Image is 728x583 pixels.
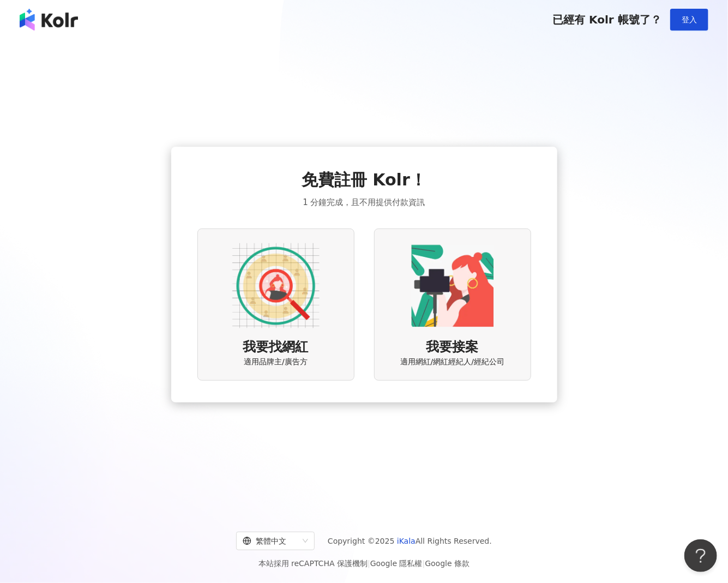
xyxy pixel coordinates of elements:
[426,338,479,357] span: 我要接案
[400,357,504,368] span: 適用網紅/網紅經紀人/經紀公司
[328,534,492,548] span: Copyright © 2025 All Rights Reserved.
[682,15,697,24] span: 登入
[232,242,320,329] img: AD identity option
[425,559,470,568] a: Google 條款
[243,338,309,357] span: 我要找網紅
[397,537,416,545] a: iKala
[243,532,298,550] div: 繁體中文
[303,196,425,209] span: 1 分鐘完成，且不用提供付款資訊
[20,9,78,31] img: logo
[409,242,496,329] img: KOL identity option
[258,557,470,570] span: 本站採用 reCAPTCHA 保護機制
[552,13,661,26] span: 已經有 Kolr 帳號了？
[670,9,708,31] button: 登入
[370,559,423,568] a: Google 隱私權
[684,539,717,572] iframe: Help Scout Beacon - Open
[302,169,426,191] span: 免費註冊 Kolr！
[368,559,370,568] span: |
[244,357,308,368] span: 適用品牌主/廣告方
[423,559,425,568] span: |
